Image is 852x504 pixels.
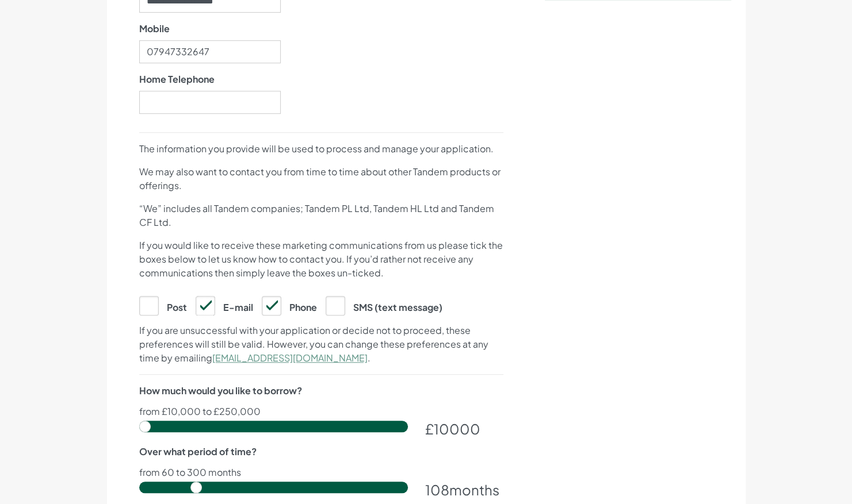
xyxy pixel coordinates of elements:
p: The information you provide will be used to process and manage your application. [139,142,503,156]
label: Post [139,296,187,314]
span: 10000 [434,420,480,437]
span: 108 [425,481,449,498]
a: [EMAIL_ADDRESS][DOMAIN_NAME] [212,352,368,364]
p: We may also want to contact you from time to time about other Tandem products or offerings. [139,165,503,193]
label: SMS (text message) [326,296,442,314]
label: Over what period of time? [139,445,257,459]
label: Phone [262,296,317,314]
label: Mobile [139,22,170,36]
label: Home Telephone [139,72,215,86]
div: £ [425,418,503,439]
p: from 60 to 300 months [139,468,503,477]
label: How much would you like to borrow? [139,384,302,398]
label: E-mail [196,296,253,314]
p: If you would like to receive these marketing communications from us please tick the boxes below t... [139,238,503,280]
p: “We” includes all Tandem companies; Tandem PL Ltd, Tandem HL Ltd and Tandem CF Ltd. [139,202,503,229]
p: from £10,000 to £250,000 [139,407,503,416]
p: If you are unsuccessful with your application or decide not to proceed, these preferences will st... [139,324,503,365]
div: months [425,479,503,500]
